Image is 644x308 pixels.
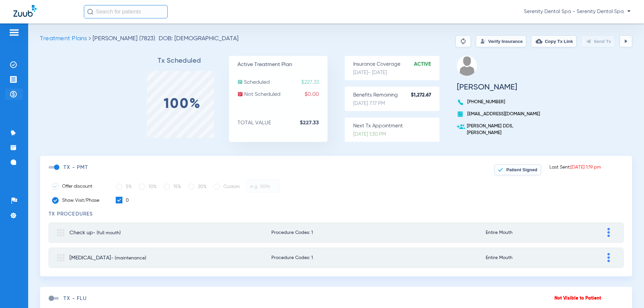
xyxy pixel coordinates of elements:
[213,180,240,193] label: Custom
[607,228,610,237] img: group-dot-blue.svg
[93,36,155,42] span: [PERSON_NAME] (7823)
[457,56,477,76] img: profile.png
[57,254,64,261] img: group.svg
[353,69,439,76] p: [DATE] - [DATE]
[353,61,439,68] p: Insurance Coverage
[457,123,542,136] p: [PERSON_NAME] DDS, [PERSON_NAME]
[549,164,601,171] p: Last Sent:
[63,164,89,171] h3: TX - PMT
[536,38,542,45] img: link-copy.png
[300,120,327,126] strong: $227.33
[116,197,129,204] label: 0
[247,179,280,193] input: e.g. 50%
[188,180,207,193] label: 20%
[13,5,37,17] img: Zuub Logo
[57,229,64,236] img: group.svg
[237,79,243,84] img: scheduled.svg
[353,92,439,99] p: Benefits Remaining
[607,253,610,262] img: group-dot-blue.svg
[457,111,542,117] p: [EMAIL_ADDRESS][DOMAIN_NAME]
[486,255,557,260] span: Entire Mouth
[531,35,577,47] button: Copy Tx Link
[524,8,631,15] span: Serenity Dental Spa - Serenity Dental Spa
[52,197,106,204] label: Show Visit/Phase
[9,28,19,37] img: hamburger-icon
[139,180,157,193] label: 10%
[414,61,439,68] strong: Active
[84,5,168,18] input: Search for patients
[486,230,557,235] span: Entire Mouth
[237,79,327,86] p: Scheduled
[457,123,465,131] img: add-user.svg
[353,100,439,107] p: [DATE] 7:17 PM
[457,99,542,105] p: [PHONE_NUMBER]
[353,123,439,129] p: Next Tx Appointment
[130,58,229,64] h3: Tx Scheduled
[63,295,87,302] h3: TX - flu
[457,99,466,106] img: voice-call-b.svg
[159,35,238,42] span: DOB: [DEMOGRAPHIC_DATA]
[571,165,601,170] span: [DATE] 1:19 pm
[476,35,526,47] button: Verify Insurance
[586,39,591,44] img: send.svg
[494,164,541,175] button: Patient Signed
[457,111,464,117] img: book.svg
[93,231,121,235] span: - (full mouth)
[69,230,121,236] span: Check up
[498,168,506,172] img: view signed treatment plan
[52,183,106,190] label: Offer discount
[305,91,327,98] span: $0.00
[164,101,201,108] label: 100%
[49,248,624,268] mat-expansion-panel-header: [MEDICAL_DATA]- (maintenance)Procedure Codes: 1Entire Mouth
[271,230,438,235] span: Procedure Codes: 1
[163,180,181,193] label: 15%
[480,39,486,44] img: Verify Insurance
[87,9,93,15] img: Search Icon
[69,255,146,261] span: [MEDICAL_DATA]
[506,167,537,172] span: Patient Signed
[111,256,146,260] span: - (maintenance)
[623,39,629,44] img: play.svg
[459,37,467,45] img: Reparse
[49,211,624,218] h3: TX Procedures
[49,223,624,243] mat-expansion-panel-header: Check up- (full mouth)Procedure Codes: 1Entire Mouth
[237,91,243,97] img: not-scheduled.svg
[353,131,439,138] p: [DATE] 1:30 PM
[411,92,439,99] strong: $1,272.67
[237,91,327,98] p: Not Scheduled
[301,79,327,86] span: $227.33
[610,276,644,308] iframe: Chat Widget
[457,84,542,90] h3: [PERSON_NAME]
[581,35,615,47] button: Send Tx
[554,295,601,302] p: Not Visible to Patient
[237,120,327,126] p: TOTAL VALUE
[116,180,132,193] label: 5%
[40,36,87,42] span: Treatment Plans
[271,255,438,260] span: Procedure Codes: 1
[237,61,327,68] p: Active Treatment Plan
